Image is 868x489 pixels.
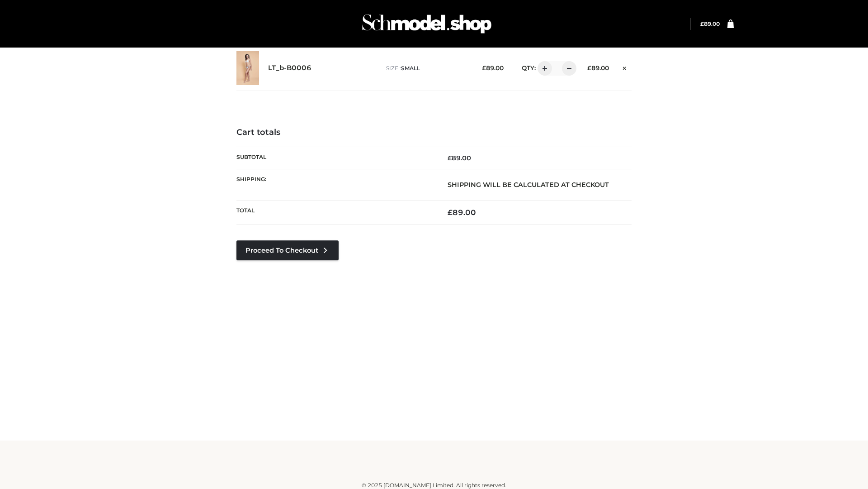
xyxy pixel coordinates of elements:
[700,20,720,27] a: £89.00
[236,240,339,260] a: Proceed to Checkout
[448,154,471,162] bdi: 89.00
[401,65,420,72] span: SMALL
[448,208,453,217] span: £
[448,154,452,162] span: £
[448,208,476,217] bdi: 89.00
[700,20,704,27] span: £
[448,181,609,189] strong: Shipping will be calculated at checkout
[587,64,591,72] span: £
[236,147,434,169] th: Subtotal
[236,51,259,85] img: LT_b-B0006 - SMALL
[618,61,632,73] a: Remove this item
[359,6,495,42] img: Schmodel Admin 964
[513,61,573,76] div: QTY:
[482,64,504,72] bdi: 89.00
[236,201,434,225] th: Total
[268,64,311,72] a: LT_b-B0006
[236,169,434,200] th: Shipping:
[386,64,468,72] p: size :
[587,64,609,72] bdi: 89.00
[482,64,486,72] span: £
[700,20,720,27] bdi: 89.00
[236,128,632,138] h4: Cart totals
